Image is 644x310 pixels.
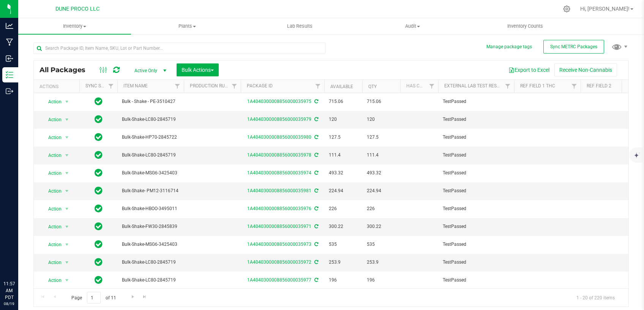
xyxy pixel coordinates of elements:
span: Bulk-Shake-LC80-2845719 [122,152,179,159]
span: Bulk-Shake-HP70-2845722 [122,134,179,141]
a: 1A4040300008856000035980 [247,134,311,140]
a: Plants [131,18,244,34]
a: Production Run [190,83,228,89]
span: Action [41,96,62,107]
span: select [62,132,72,143]
span: 535 [367,241,396,248]
a: Filter [568,80,581,93]
div: Manage settings [562,5,571,13]
span: TestPassed [443,116,510,123]
p: 08/19 [3,301,15,307]
span: TestPassed [443,277,510,284]
span: Bulk - Shake - PE-3510427 [122,98,179,105]
a: 1A4040300008856000035981 [247,188,311,193]
span: Sync from Compliance System [313,117,318,122]
button: Manage package tags [486,44,532,50]
span: In Sync [95,203,103,214]
span: 196 [329,277,358,284]
span: Sync METRC Packages [550,44,597,49]
span: 111.4 [329,152,358,159]
a: 1A4040300008856000035974 [247,170,311,176]
a: Qty [368,84,377,89]
span: DUNE PROCO LLC [55,6,99,12]
a: 1A4040300008856000035972 [247,259,311,265]
span: 120 [329,116,358,123]
span: In Sync [95,239,103,250]
span: Sync from Compliance System [313,188,318,193]
span: select [62,168,72,179]
span: TestPassed [443,169,510,177]
span: In Sync [95,168,103,178]
span: 715.06 [367,98,396,105]
span: Action [41,168,62,179]
inline-svg: Outbound [6,87,13,95]
a: Filter [171,80,184,93]
a: Sync Status [85,83,115,89]
input: 1 [87,292,101,304]
p: 11:57 AM PDT [3,280,15,301]
span: Action [41,114,62,125]
span: select [62,257,72,268]
a: Filter [312,80,324,93]
a: Filter [105,80,117,93]
a: 1A4040300008856000035978 [247,152,311,158]
input: Search Package ID, Item Name, SKU, Lot or Part Number... [33,43,325,54]
span: select [62,275,72,286]
span: Plants [131,23,243,30]
span: 1 - 20 of 220 items [570,292,621,303]
span: 226 [367,205,396,212]
span: select [62,204,72,214]
span: Lab Results [277,23,323,30]
a: Go to the next page [127,292,138,302]
span: Inventory [18,23,131,30]
span: Sync from Compliance System [313,170,318,176]
span: Bulk-Shake-MSG6-3425403 [122,169,179,177]
inline-svg: Inbound [6,55,13,62]
span: 535 [329,241,358,248]
span: Action [41,186,62,196]
span: Sync from Compliance System [313,134,318,140]
span: In Sync [95,150,103,160]
span: select [62,221,72,232]
span: 111.4 [367,152,396,159]
span: select [62,150,72,161]
span: All Packages [39,66,93,74]
a: 1A4040300008856000035975 [247,99,311,104]
span: Sync from Compliance System [313,224,318,229]
span: Sync from Compliance System [313,99,318,104]
span: Bulk-Shake- PM12-3116714 [122,187,179,195]
span: TestPassed [443,241,510,248]
span: Bulk Actions [182,67,214,73]
span: Action [41,257,62,268]
a: 1A4040300008856000035977 [247,277,311,283]
span: 253.9 [329,259,358,266]
span: Sync from Compliance System [313,277,318,283]
a: Item Name [123,83,148,89]
span: Bulk-Shake-LC80-2845719 [122,116,179,123]
span: In Sync [95,96,103,107]
button: Sync METRC Packages [543,40,604,54]
a: Ref Field 1 THC [520,83,555,89]
span: Hi, [PERSON_NAME]! [580,6,630,12]
span: Action [41,239,62,250]
span: Bulk-Shake-HBOO-3495011 [122,205,179,212]
span: TestPassed [443,134,510,141]
th: Has COA [400,80,438,93]
span: 493.32 [367,169,396,177]
span: Bulk-Shake-FW30-2845839 [122,223,179,230]
span: select [62,96,72,107]
span: In Sync [95,257,103,267]
span: 715.06 [329,98,358,105]
inline-svg: Analytics [6,22,13,30]
span: 226 [329,205,358,212]
span: Audit [357,23,469,30]
span: Action [41,132,62,143]
span: 120 [367,116,396,123]
span: 493.32 [329,169,358,177]
span: select [62,114,72,125]
span: Sync from Compliance System [313,242,318,247]
span: Action [41,204,62,214]
span: Sync from Compliance System [313,152,318,158]
span: 196 [367,277,396,284]
a: Available [330,84,353,89]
